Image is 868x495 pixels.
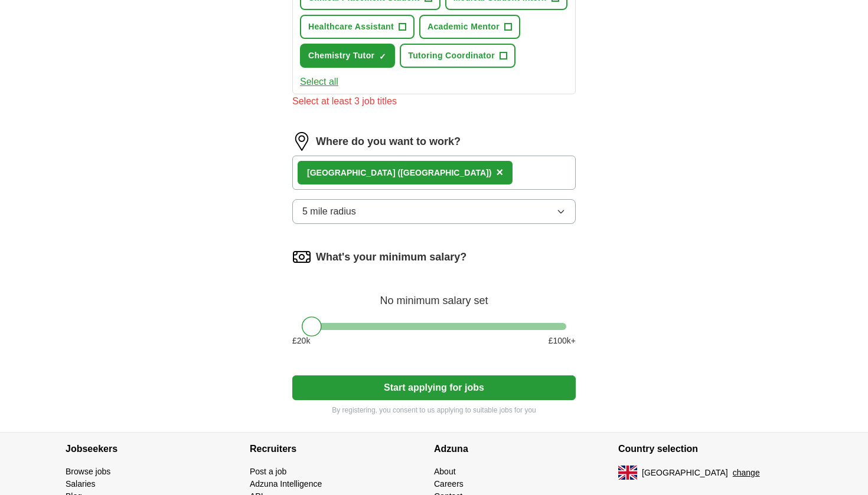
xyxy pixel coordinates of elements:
[496,166,503,179] span: ×
[292,199,576,224] button: 5 mile radius
[549,335,576,347] span: £ 100 k+
[618,433,802,466] h4: Country selection
[292,335,310,347] span: £ 20 k
[308,21,394,33] span: Healthcare Assistant
[300,15,415,39] button: Healthcare Assistant
[250,479,322,489] a: Adzuna Intelligence
[292,280,576,309] div: No minimum salary set
[66,467,110,476] a: Browse jobs
[292,94,576,108] div: Select at least 3 job titles
[307,168,396,177] strong: [GEOGRAPHIC_DATA]
[618,466,637,480] img: UK flag
[400,44,515,68] button: Tutoring Coordinator
[250,467,286,476] a: Post a job
[300,44,395,68] button: Chemistry Tutor✓
[434,467,456,476] a: About
[642,467,728,479] span: [GEOGRAPHIC_DATA]
[300,75,338,89] button: Select all
[66,479,96,489] a: Salaries
[316,249,466,265] label: What's your minimum salary?
[434,479,464,489] a: Careers
[496,164,503,181] button: ×
[308,49,374,62] span: Chemistry Tutor
[419,15,520,39] button: Academic Mentor
[292,247,311,266] img: salary.png
[733,467,760,479] button: change
[316,134,461,150] label: Where do you want to work?
[292,132,311,151] img: location.png
[428,21,500,33] span: Academic Mentor
[292,375,576,400] button: Start applying for jobs
[292,405,576,415] p: By registering, you consent to us applying to suitable jobs for you
[397,168,491,177] span: ([GEOGRAPHIC_DATA])
[379,52,386,61] span: ✓
[408,49,495,62] span: Tutoring Coordinator
[302,204,356,219] span: 5 mile radius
